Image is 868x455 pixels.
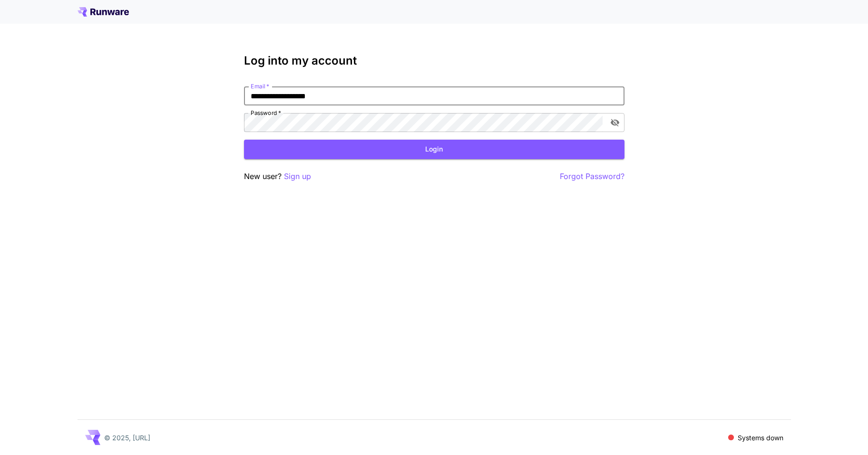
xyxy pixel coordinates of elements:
button: Login [244,140,624,159]
label: Password [251,109,281,117]
h3: Log into my account [244,54,624,67]
button: Sign up [284,171,311,182]
button: toggle password visibility [606,114,624,131]
p: Systems down [738,433,783,443]
label: Email [251,82,269,90]
button: Forgot Password? [560,171,624,182]
p: New user? [244,171,311,182]
p: © 2025, [URL] [104,433,150,443]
